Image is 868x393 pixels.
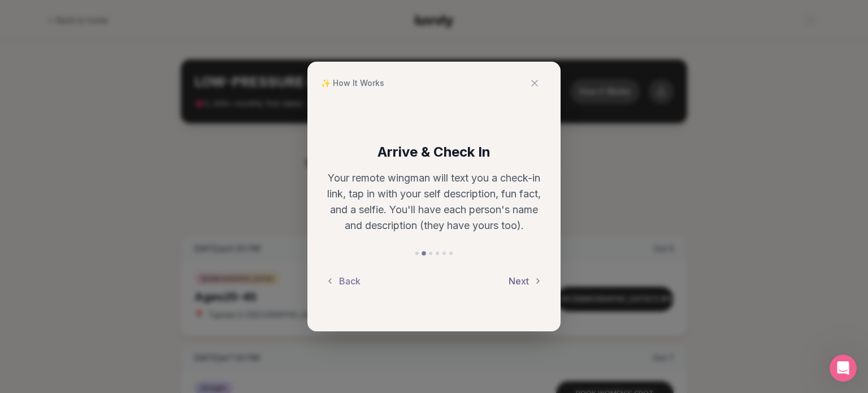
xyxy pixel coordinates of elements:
[325,269,361,293] button: Back
[830,355,857,382] iframe: Intercom live chat
[325,170,542,234] p: Your remote wingman will text you a check-in link, tap in with your self description, fun fact, a...
[509,269,542,293] button: Next
[325,143,542,161] h3: Arrive & Check In
[321,77,384,89] span: ✨ How It Works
